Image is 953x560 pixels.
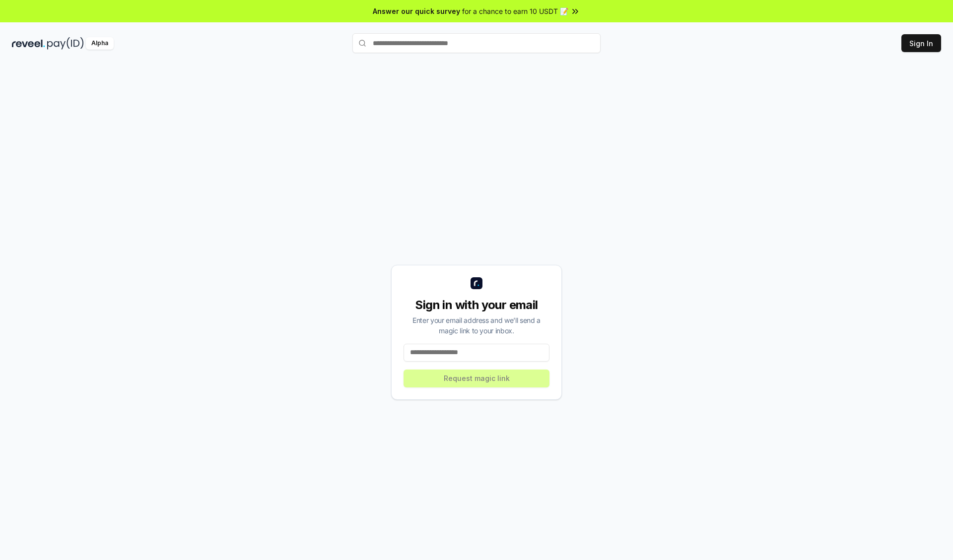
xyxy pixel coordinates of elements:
div: Sign in with your email [404,297,549,313]
img: reveel_dark [12,37,45,50]
span: for a chance to earn 10 USDT 📝 [462,6,568,16]
button: Sign In [901,34,941,52]
img: pay_id [47,37,84,50]
span: Answer our quick survey [373,6,460,16]
img: logo_small [471,277,482,289]
div: Alpha [86,37,114,50]
div: Enter your email address and we’ll send a magic link to your inbox. [404,315,549,336]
